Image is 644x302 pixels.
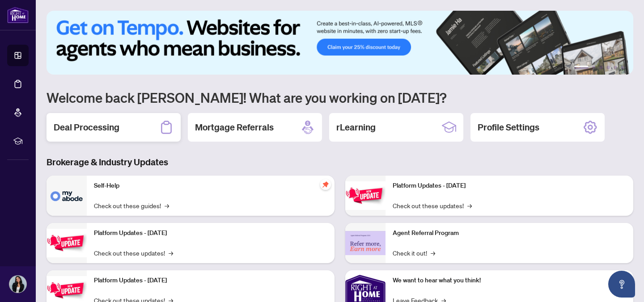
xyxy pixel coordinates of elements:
[431,248,435,258] span: →
[94,248,173,258] a: Check out these updates!→
[574,66,589,69] button: 1
[393,276,626,285] p: We want to hear what you think!
[94,276,327,285] p: Platform Updates - [DATE]
[345,181,386,210] img: Platform Updates - June 23, 2025
[94,228,327,238] p: Platform Updates - [DATE]
[94,201,169,210] a: Check out these guides!→
[54,121,119,134] h2: Deal Processing
[478,121,539,134] h2: Profile Settings
[47,176,87,216] img: Self-Help
[467,201,472,210] span: →
[393,228,626,238] p: Agent Referral Program
[47,89,633,106] h1: Welcome back [PERSON_NAME]! What are you working on [DATE]?
[195,121,274,134] h2: Mortgage Referrals
[393,248,435,258] a: Check it out!→
[320,179,331,190] span: pushpin
[592,66,596,69] button: 2
[393,201,472,210] a: Check out these updates!→
[621,66,624,69] button: 6
[608,271,635,298] button: Open asap
[165,201,169,210] span: →
[47,11,633,75] img: Slide 0
[336,121,376,134] h2: rLearning
[614,66,617,69] button: 5
[606,66,610,69] button: 4
[345,231,386,256] img: Agent Referral Program
[169,248,173,258] span: →
[7,7,29,23] img: logo
[94,181,327,191] p: Self-Help
[47,156,633,168] h3: Brokerage & Industry Updates
[47,229,87,257] img: Platform Updates - September 16, 2025
[599,66,603,69] button: 3
[9,276,26,293] img: Profile Icon
[393,181,626,191] p: Platform Updates - [DATE]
